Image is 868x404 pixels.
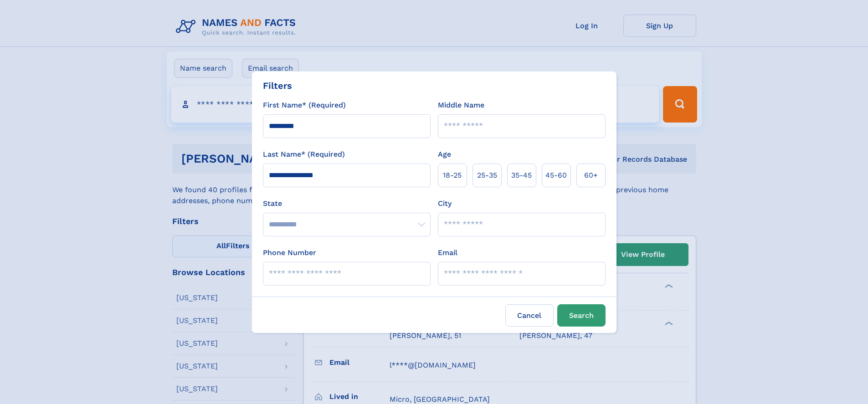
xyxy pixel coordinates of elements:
span: 60+ [584,170,598,181]
label: Last Name* (Required) [263,149,345,160]
span: 18‑25 [443,170,462,181]
div: Filters [263,79,292,92]
label: First Name* (Required) [263,100,346,111]
label: Age [438,149,451,160]
label: Email [438,247,457,258]
label: Middle Name [438,100,484,111]
span: 45‑60 [545,170,567,181]
span: 35‑45 [511,170,532,181]
label: City [438,198,452,209]
span: 25‑35 [477,170,497,181]
button: Search [557,304,606,327]
label: Cancel [505,304,554,327]
label: Phone Number [263,247,316,258]
label: State [263,198,431,209]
